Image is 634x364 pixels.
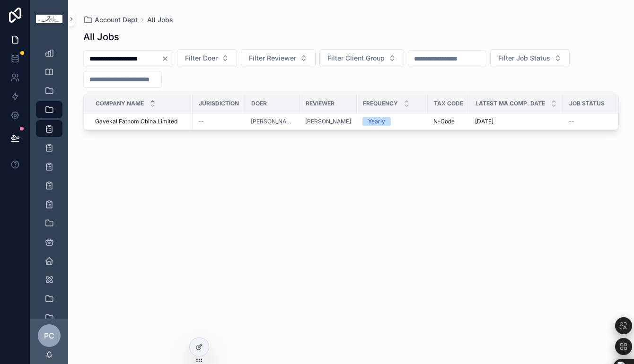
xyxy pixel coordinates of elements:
[433,118,464,125] a: N-Code
[95,15,138,25] span: Account Dept
[44,330,54,341] span: PC
[95,118,177,125] span: Gavekal Fathom China Limited
[569,118,608,125] a: --
[177,49,237,67] button: Select Button
[475,100,545,107] span: Latest MA Comp. Date
[319,49,404,67] button: Select Button
[490,49,570,67] button: Select Button
[198,118,204,125] span: --
[36,15,62,24] img: App logo
[251,118,294,125] a: [PERSON_NAME]
[185,53,218,63] span: Filter Doer
[569,118,574,125] span: --
[30,38,68,319] div: scrollable content
[249,53,296,63] span: Filter Reviewer
[161,55,173,62] button: Clear
[475,118,557,125] a: [DATE]
[434,100,463,107] span: Tax Code
[199,100,239,107] span: Jurisdiction
[305,118,351,125] a: [PERSON_NAME]
[475,118,493,125] span: [DATE]
[327,53,385,63] span: Filter Client Group
[96,100,144,107] span: Company Name
[362,117,422,126] a: Yearly
[368,117,385,126] div: Yearly
[433,118,455,125] span: N-Code
[95,118,187,125] a: Gavekal Fathom China Limited
[83,30,119,43] h1: All Jobs
[569,100,605,107] span: Job Status
[241,49,316,67] button: Select Button
[83,15,138,25] a: Account Dept
[363,100,398,107] span: Frequency
[498,53,550,63] span: Filter Job Status
[251,100,267,107] span: Doer
[198,118,239,125] a: --
[147,15,173,25] a: All Jobs
[306,100,335,107] span: Reviewer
